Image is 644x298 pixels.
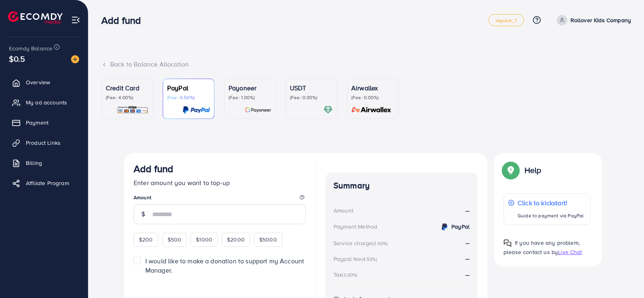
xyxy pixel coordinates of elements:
p: (Fee: 1.00%) [229,94,271,101]
p: PayPal [167,83,210,93]
img: image [71,55,79,63]
span: My ad accounts [26,98,67,106]
h3: Add fund [134,163,173,175]
p: (Fee: 0.00%) [290,94,333,101]
img: logo [8,11,63,24]
span: Overview [26,78,50,86]
a: Overview [6,74,82,90]
img: Popup guide [503,163,518,177]
div: Service charge [334,239,390,247]
a: My ad accounts [6,94,82,110]
span: $5000 [259,235,277,244]
img: card [183,105,210,115]
p: Credit Card [106,83,149,93]
strong: -- [466,206,470,215]
p: (Fee: 4.50%) [167,94,210,101]
div: Paypal fee [334,255,380,263]
p: Airwallex [351,83,394,93]
a: Product Links [6,135,82,151]
p: Enter amount you want to top-up [134,178,306,188]
span: Live Chat [558,248,582,256]
p: Help [524,165,541,175]
iframe: Chat [610,262,638,292]
small: (3.00%) [372,240,388,247]
div: Back to Balance Allocation [101,60,631,69]
img: menu [71,15,80,25]
span: $2000 [227,235,245,244]
span: $1000 [196,235,212,244]
p: Rollover Kids Company [571,15,631,25]
img: card [323,105,333,115]
p: Payoneer [229,83,271,93]
img: Popup guide [503,239,512,247]
span: $200 [139,235,153,244]
p: (Fee: 4.00%) [106,94,149,101]
h3: Add fund [101,15,147,26]
p: Guide to payment via PayPal [518,211,583,221]
span: Affiliate Program [26,179,69,187]
img: card [349,105,394,115]
a: Affiliate Program [6,175,82,191]
img: card [245,105,271,115]
div: Tax [334,271,360,279]
span: $0.5 [9,53,25,65]
span: regular_1 [495,18,517,23]
p: USDT [290,83,333,93]
legend: Amount [134,194,306,204]
span: Product Links [26,139,61,147]
strong: -- [466,270,470,279]
img: card [117,105,149,115]
strong: PayPal [451,223,470,231]
span: $500 [168,235,182,244]
img: credit [440,222,449,232]
div: Amount [334,206,353,215]
p: (Fee: 0.00%) [351,94,394,101]
h4: Summary [334,181,470,191]
strong: -- [466,254,470,263]
span: Payment [26,119,48,127]
span: I would like to make a donation to support my Account Manager. [145,256,304,275]
small: (4.50%) [362,256,377,263]
div: Payment Method [334,223,377,231]
strong: -- [466,238,470,247]
small: (3.00%) [342,272,357,278]
a: regular_1 [489,14,524,26]
span: If you have any problem, please contact us by [503,239,580,256]
a: Rollover Kids Company [554,15,631,25]
a: Billing [6,155,82,171]
p: Click to kickstart! [518,198,583,208]
span: Ecomdy Balance [9,44,52,52]
a: Payment [6,115,82,131]
span: Billing [26,159,42,167]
